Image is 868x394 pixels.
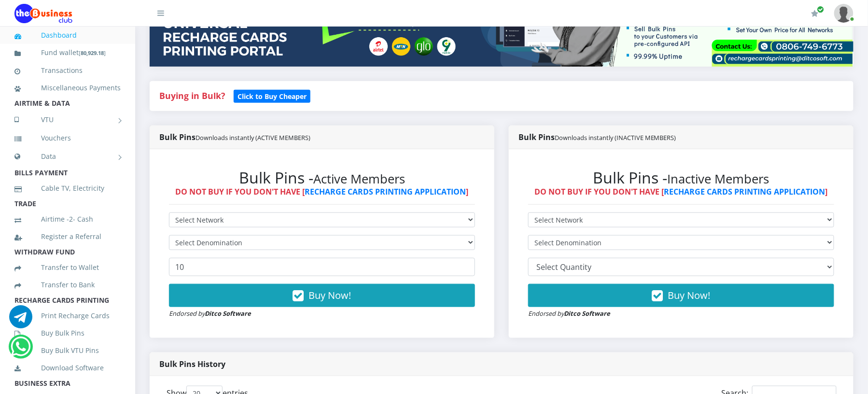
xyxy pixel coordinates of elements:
strong: DO NOT BUY IF YOU DON'T HAVE [ ] [535,186,828,197]
a: Cable TV, Electricity [14,177,121,199]
small: Downloads instantly (INACTIVE MEMBERS) [555,133,676,142]
a: RECHARGE CARDS PRINTING APPLICATION [664,186,826,197]
a: Dashboard [14,24,121,46]
a: RECHARGE CARDS PRINTING APPLICATION [305,186,466,197]
b: 80,929.18 [81,49,104,56]
span: Renew/Upgrade Subscription [817,6,825,13]
small: Inactive Members [668,170,770,187]
strong: DO NOT BUY IF YOU DON'T HAVE [ ] [176,186,469,197]
strong: Ditco Software [205,309,251,318]
a: Chat for support [9,312,32,328]
a: Print Recharge Cards [14,305,121,327]
h2: Bulk Pins - [169,169,475,187]
a: Transfer to Bank [14,274,121,296]
a: Data [14,144,121,169]
a: Buy Bulk VTU Pins [14,339,121,362]
small: Active Members [313,170,405,187]
a: Buy Bulk Pins [14,322,121,344]
a: Transfer to Wallet [14,256,121,279]
b: Click to Buy Cheaper [238,92,307,101]
a: Download Software [14,357,121,379]
a: Fund wallet[80,929.18] [14,42,121,64]
img: User [834,4,854,23]
a: Register a Referral [14,225,121,248]
i: Renew/Upgrade Subscription [812,10,819,17]
strong: Bulk Pins [518,132,676,142]
a: Chat for support [11,342,30,358]
button: Buy Now! [528,284,834,307]
a: Miscellaneous Payments [14,77,121,99]
small: Endorsed by [169,309,251,318]
a: Airtime -2- Cash [14,208,121,230]
strong: Bulk Pins History [159,359,225,369]
span: Buy Now! [668,289,711,302]
strong: Buying in Bulk? [159,90,225,101]
span: Buy Now! [309,289,351,302]
h2: Bulk Pins - [528,169,834,187]
a: VTU [14,108,121,132]
strong: Ditco Software [564,309,610,318]
button: Buy Now! [169,284,475,307]
small: Downloads instantly (ACTIVE MEMBERS) [196,133,310,142]
strong: Bulk Pins [159,132,310,142]
a: Vouchers [14,127,121,149]
small: Endorsed by [528,309,610,318]
a: Transactions [14,59,121,82]
small: [ ] [79,49,106,56]
img: Logo [14,4,72,23]
input: Enter Quantity [169,258,475,276]
a: Click to Buy Cheaper [234,90,310,101]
